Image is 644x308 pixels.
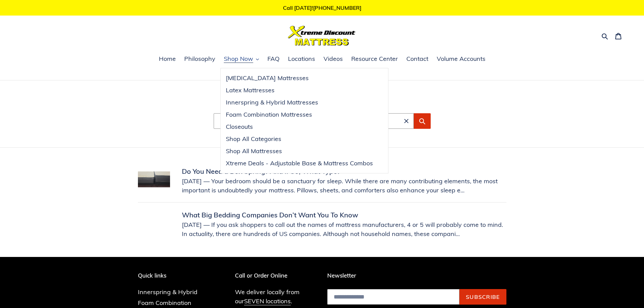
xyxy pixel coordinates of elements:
a: Innerspring & Hybrid [138,288,197,296]
a: Foam Combination [138,299,191,307]
a: Resource Center [348,54,401,64]
a: FAQ [264,54,283,64]
button: Subscribe [459,289,506,305]
span: Subscribe [466,293,500,300]
button: Submit [414,113,431,129]
span: Innerspring & Hybrid Mattresses [226,98,318,106]
span: Shop All Categories [226,135,281,143]
span: Locations [288,55,315,63]
a: Shop All Categories [221,133,378,145]
span: Latex Mattresses [226,86,275,94]
a: Home [156,54,179,64]
span: Philosophy [184,55,215,63]
p: Quick links [138,272,208,279]
a: [MEDICAL_DATA] Mattresses [221,72,378,84]
span: Home [159,55,176,63]
a: Xtreme Deals - Adjustable Base & Mattress Combos [221,157,378,169]
span: Resource Center [351,55,398,63]
p: We deliver locally from our . [235,287,317,306]
a: Shop All Mattresses [221,145,378,157]
button: Shop Now [220,54,262,64]
span: Videos [324,55,343,63]
h1: 2 results for “box spring” [138,99,506,107]
gu-sc-dial: Click to Connect 7166895939 [313,4,361,11]
span: Shop All Mattresses [226,147,282,155]
input: Search [214,113,414,129]
gu-sc: Call [DATE]! [283,4,361,11]
a: Volume Accounts [433,54,489,64]
span: Volume Accounts [437,55,485,63]
button: Clear search term [402,117,410,125]
a: Latex Mattresses [221,84,378,96]
a: Foam Combination Mattresses [221,109,378,121]
a: Innerspring & Hybrid Mattresses [221,96,378,109]
p: Newsletter [327,272,506,279]
a: Videos [320,54,346,64]
span: Contact [406,55,428,63]
span: FAQ [267,55,280,63]
img: Xtreme Discount Mattress [288,26,356,46]
p: Call or Order Online [235,272,317,279]
a: SEVEN locations [244,297,291,305]
span: Xtreme Deals - Adjustable Base & Mattress Combos [226,159,373,167]
a: Closeouts [221,121,378,133]
span: Foam Combination Mattresses [226,111,312,119]
span: Shop Now [224,55,253,63]
a: Contact [403,54,432,64]
a: Locations [285,54,318,64]
a: Philosophy [181,54,219,64]
span: [MEDICAL_DATA] Mattresses [226,74,309,82]
span: Closeouts [226,123,253,131]
input: Email address [327,289,459,305]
